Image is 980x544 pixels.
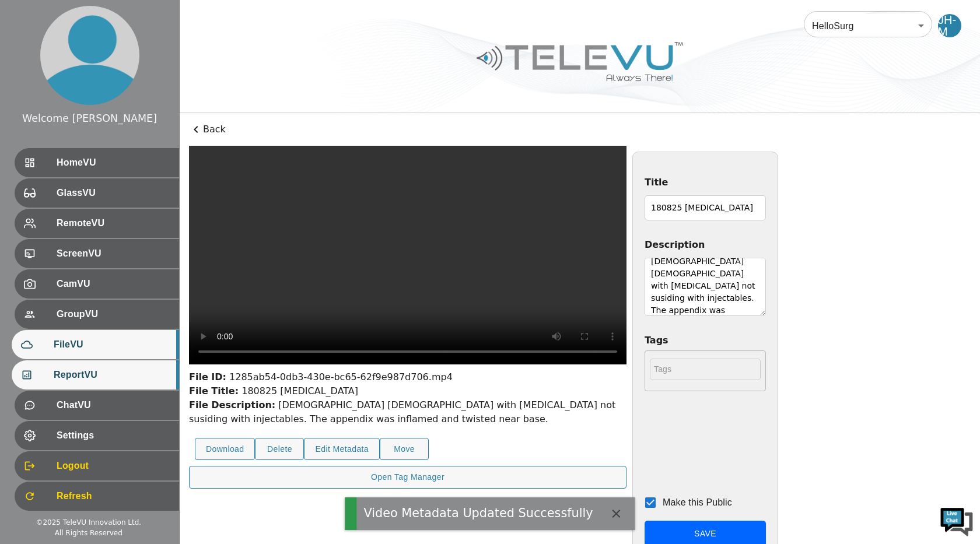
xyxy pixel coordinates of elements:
[20,54,49,83] img: d_736959983_company_1615157101543_736959983
[645,238,766,252] label: Description
[645,176,766,189] label: Title
[645,258,766,316] textarea: [DEMOGRAPHIC_DATA] [DEMOGRAPHIC_DATA] with [MEDICAL_DATA] not susiding with injectables. The appe...
[15,421,179,450] div: Settings
[15,148,179,177] div: HomeVU
[189,384,626,398] div: 180825 [MEDICAL_DATA]
[15,178,179,208] div: GlassVU
[40,6,139,105] img: profile.png
[57,489,170,503] span: Refresh
[22,111,157,126] div: Welcome [PERSON_NAME]
[57,459,170,473] span: Logout
[363,504,593,522] div: Video Metadata Updated Successfully
[57,398,170,412] span: ChatVU
[12,330,179,359] div: FileVU
[57,247,170,261] span: ScreenVU
[645,334,766,348] label: Tags
[189,370,626,384] div: 1285ab54-0db3-430e-bc65-62f9e987d706.mp4
[189,399,275,410] strong: File Description:
[15,482,179,511] div: Refresh
[6,318,222,359] textarea: Type your message and hit 'Enter'
[938,14,961,37] div: JH-M
[189,398,626,426] div: [DEMOGRAPHIC_DATA] [DEMOGRAPHIC_DATA] with [MEDICAL_DATA] not susiding with injectables. The appe...
[61,61,196,76] div: Chat with us now
[57,216,170,230] span: RemoteVU
[57,277,170,291] span: CamVU
[255,438,304,461] button: Delete
[15,239,179,268] div: ScreenVU
[12,360,179,389] div: ReportVU
[645,195,766,220] input: Title
[189,122,971,136] p: Back
[650,359,761,380] input: Tags
[189,385,239,396] strong: File Title:
[54,368,170,382] span: ReportVU
[57,429,170,443] span: Settings
[189,466,626,489] button: Open Tag Manager
[189,371,226,382] strong: File ID:
[54,338,170,352] span: FileVU
[57,186,170,200] span: GlassVU
[195,438,255,461] button: Download
[15,391,179,420] div: ChatVU
[663,497,732,507] span: Make this Public
[15,451,179,480] div: Logout
[68,147,161,265] span: We're online!
[475,37,685,86] img: Logo
[939,503,974,538] img: Chat Widget
[804,9,932,42] div: HelloSurg
[15,269,179,299] div: CamVU
[380,438,429,461] button: Move
[15,300,179,329] div: GroupVU
[304,438,380,461] button: Edit Metadata
[57,156,170,170] span: HomeVU
[57,307,170,321] span: GroupVU
[15,209,179,238] div: RemoteVU
[191,6,219,34] div: Minimize live chat window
